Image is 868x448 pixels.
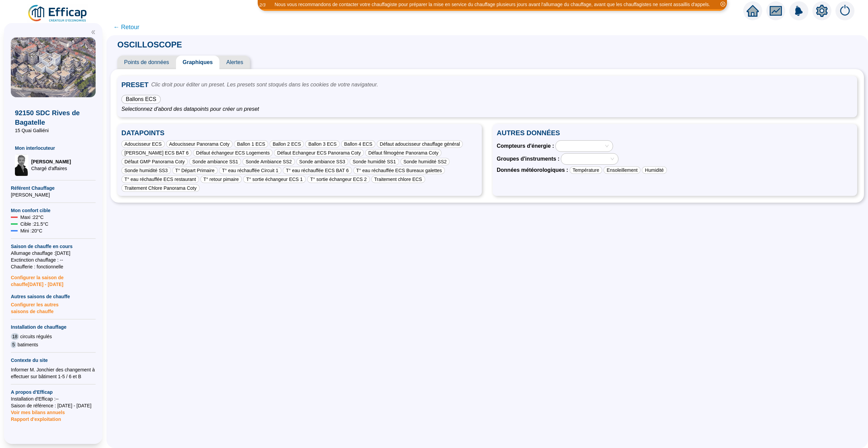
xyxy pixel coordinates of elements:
[11,333,19,340] span: 18
[816,5,828,17] span: setting
[371,176,425,183] div: Traitement chlore ECS
[11,395,96,402] span: Installation d'Efficap : --
[11,207,96,214] span: Mon confort cible
[234,140,268,148] div: Ballon 1 ECS
[151,81,378,89] span: Clic droit pour éditer un preset. Les presets sont stoqués dans les cookies de votre navigateur.
[15,145,92,151] span: Mon interlocuteur
[20,221,48,227] span: Cible : 21.5 °C
[835,1,854,20] img: alerts
[121,140,165,148] div: Adoucisseur ECS
[189,158,241,165] div: Sonde ambiance SS1
[126,96,156,102] span: Ballons ECS
[721,2,725,6] span: close-circle
[121,128,478,139] span: DATAPOINTS
[15,154,28,176] img: Chargé d'affaires
[20,214,44,221] span: Maxi : 22 °C
[770,5,782,17] span: fund
[193,149,273,157] div: Défaut échangeur ECS Logements
[11,185,96,191] span: Référent Chauffage
[274,149,364,157] div: Défaut Echangeur ECS Panorama Coty
[377,140,463,148] div: Défaut adoucisseur chauffage général
[497,155,559,163] span: Groupes d'instruments :
[11,263,96,270] span: Chaufferie : fonctionnelle
[11,257,96,263] span: Exctinction chauffage : --
[11,366,96,380] div: Informer M. Jonchier des changement à effectuer sur bâtiment 1-5 / 6 et B
[11,341,16,348] span: 5
[242,158,295,165] div: Sonde Ambiance SS2
[121,105,853,113] span: Selectionnez d'abord des datapoints pour créer un preset
[176,56,220,69] span: Graphiques
[11,389,96,395] span: A propos d'Efficap
[283,167,352,174] div: T° eau réchauffée ECS BAT 6
[18,341,38,348] span: batiments
[305,140,339,148] div: Ballon 3 ECS
[497,128,853,139] span: AUTRES DONNÉES
[219,167,281,174] div: T° eau réchauffée Circuit 1
[113,22,139,32] span: ← Retour
[350,158,399,165] div: Sonde humidité SS1
[11,243,96,250] span: Saison de chauffe en cours
[270,140,304,148] div: Ballon 2 ECS
[11,270,96,288] span: Configurer la saison de chauffe [DATE] - [DATE]
[166,140,233,148] div: Adoucisseur Panorama Coty
[31,165,71,172] span: Chargé d'affaires
[11,416,96,423] span: Rapport d'exploitation
[341,140,375,148] div: Ballon 4 ECS
[121,149,192,157] div: [PERSON_NAME] ECS BAT 6
[121,176,199,183] div: T° eau réchauffée ECS restaurant
[11,406,65,415] span: Voir mes bilans annuels
[11,191,96,198] span: [PERSON_NAME]
[642,166,667,174] div: Humidité
[747,5,759,17] span: home
[497,142,554,150] span: Compteurs d'énergie :
[789,1,808,20] img: alerts
[121,158,188,165] div: Défaut GMP Panorama Coty
[20,333,52,340] span: circuits régulés
[11,293,96,300] span: Autres saisons de chauffe
[243,176,306,183] div: T° sortie échangeur ECS 1
[20,227,42,234] span: Mini : 20 °C
[604,166,640,174] div: Ensoleillement
[307,176,370,183] div: T° sortie échangeur ECS 2
[111,40,189,49] span: OSCILLOSCOPE
[497,166,568,174] span: Données météorologiques :
[121,184,200,192] div: Traitement Chlore Panorama Coty
[15,127,92,134] span: 15 Quai Galliéni
[400,158,450,165] div: Sonde humidité SS2
[31,158,71,165] span: [PERSON_NAME]
[219,56,250,69] span: Alertes
[200,176,242,183] div: T° retour pimaire
[117,56,176,69] span: Points de données
[121,167,171,174] div: Sonde humidité SS3
[570,166,603,174] div: Température
[91,30,96,35] span: double-left
[172,167,218,174] div: T° Départ Primaire
[11,300,96,315] span: Configurer les autres saisons de chauffe
[15,108,92,127] span: 92150 SDC Rives de Bagatelle
[275,1,710,8] div: Nous vous recommandons de contacter votre chauffagiste pour préparer la mise en service du chauff...
[11,324,96,330] span: Installation de chauffage
[27,4,88,23] img: efficap energie logo
[121,80,149,89] span: PRESET
[11,402,96,409] span: Saison de référence : [DATE] - [DATE]
[259,2,265,7] i: 2 / 3
[11,357,96,364] span: Contexte du site
[296,158,348,165] div: Sonde ambiance SS3
[11,250,96,257] span: Allumage chauffage : [DATE]
[365,149,441,157] div: Défaut filmogène Panorama Coty
[353,167,445,174] div: T° eau réchauffée ECS Bureaux galettes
